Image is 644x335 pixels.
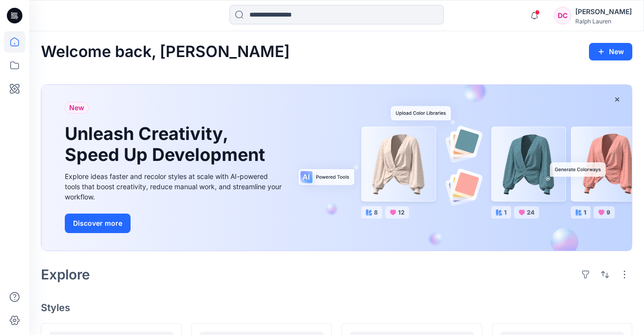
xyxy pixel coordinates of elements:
[65,171,284,202] div: Explore ideas faster and recolor styles at scale with AI-powered tools that boost creativity, red...
[65,214,284,233] a: Discover more
[65,123,269,165] h1: Unleash Creativity, Speed Up Development
[575,18,632,25] div: Ralph Lauren
[41,43,290,61] h2: Welcome back, [PERSON_NAME]
[41,302,632,314] h4: Styles
[554,7,571,24] div: DC
[41,267,90,282] h2: Explore
[589,43,632,60] button: New
[69,102,84,114] span: New
[65,214,131,233] button: Discover more
[575,6,632,18] div: [PERSON_NAME]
